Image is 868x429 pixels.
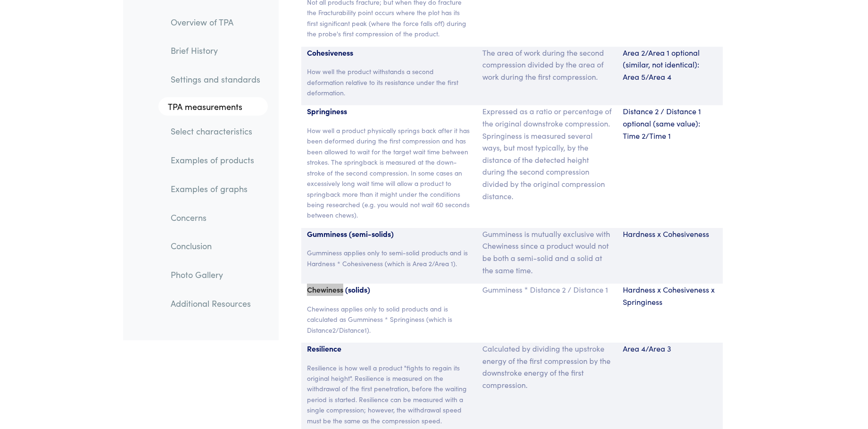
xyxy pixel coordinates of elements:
[482,343,612,391] p: Calculated by dividing the upstroke energy of the first compression by the downstroke energy of t...
[623,343,717,355] p: Area 4/Area 3
[307,66,471,98] p: How well the product withstands a second deformation relative to its resistance under the first d...
[623,284,717,308] p: Hardness x Cohesiveness x Springiness
[163,207,268,228] a: Concerns
[307,247,471,269] p: Gumminess applies only to semi-solid products and is Hardness * Cohesiveness (which is Area 2/Are...
[623,228,717,240] p: Hardness x Cohesiveness
[163,178,268,200] a: Examples of graphs
[158,97,268,116] a: TPA measurements
[163,121,268,143] a: Select characteristics
[307,125,471,220] p: How well a product physically springs back after it has been deformed during the first compressio...
[307,47,471,59] p: Cohesiveness
[482,47,612,83] p: The area of work during the second compression divided by the area of work during the first compr...
[307,284,471,296] p: Chewiness (solids)
[307,303,471,335] p: Chewiness applies only to solid products and is calculated as Gumminess * Springiness (which is D...
[163,11,268,33] a: Overview of TPA
[482,105,612,202] p: Expressed as a ratio or percentage of the original downstroke compression. Springiness is measure...
[623,47,717,83] p: Area 2/Area 1 optional (similar, not identical): Area 5/Area 4
[307,362,471,426] p: Resilience is how well a product "fights to regain its original height". Resilience is measured o...
[163,293,268,314] a: Additional Resources
[307,228,471,240] p: Gumminess (semi-solids)
[163,264,268,286] a: Photo Gallery
[163,68,268,90] a: Settings and standards
[163,40,268,62] a: Brief History
[163,150,268,171] a: Examples of products
[482,228,612,276] p: Gumminess is mutually exclusive with Chewiness since a product would not be both a semi-solid and...
[623,105,717,142] p: Distance 2 / Distance 1 optional (same value): Time 2/Time 1
[163,236,268,257] a: Conclusion
[482,284,612,296] p: Gumminess * Distance 2 / Distance 1
[307,343,471,355] p: Resilience
[307,105,471,118] p: Springiness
